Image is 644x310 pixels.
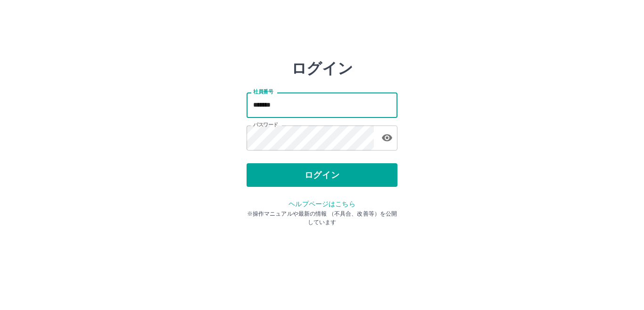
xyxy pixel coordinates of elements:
[291,59,353,77] h2: ログイン
[253,121,278,128] label: パスワード
[247,163,397,187] button: ログイン
[289,200,355,208] a: ヘルプページはこちら
[253,88,273,95] label: 社員番号
[247,209,397,226] p: ※操作マニュアルや最新の情報 （不具合、改善等）を公開しています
